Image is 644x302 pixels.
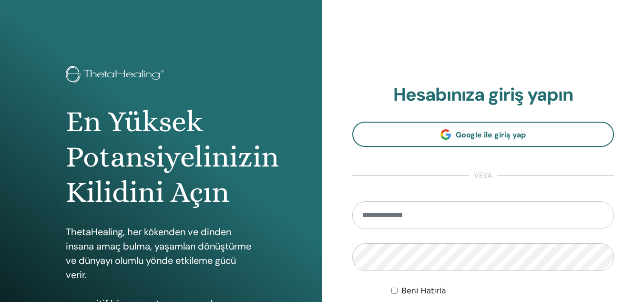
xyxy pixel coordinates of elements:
a: Google ile giriş yap [352,122,614,147]
span: veya [469,170,497,181]
span: Google ile giriş yap [456,130,526,140]
label: Beni Hatırla [401,285,446,297]
h1: En Yüksek Potansiyelinizin Kilidini Açın [66,104,256,210]
h2: Hesabınıza giriş yapın [352,84,614,106]
p: ThetaHealing, her kökenden ve dinden insana amaç bulma, yaşamları dönüştürme ve dünyayı olumlu yö... [66,225,256,282]
div: Keep me authenticated indefinitely or until I manually logout [391,285,614,297]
